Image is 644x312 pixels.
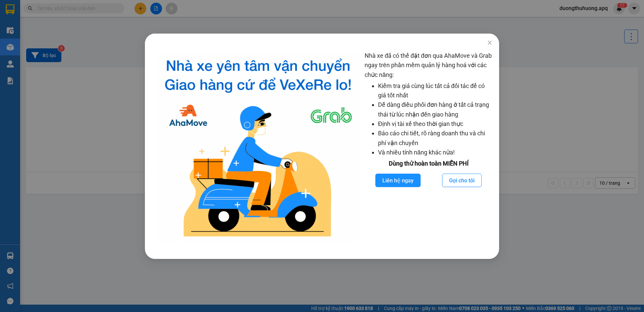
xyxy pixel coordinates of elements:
img: logo [157,51,359,242]
div: Nhà xe đã có thể đặt đơn qua AhaMove và Grab ngay trên phần mềm quản lý hàng hoá với các chức năng: [365,51,492,242]
div: Dùng thử hoàn toàn MIỄN PHÍ [365,159,492,168]
li: Dễ dàng điều phối đơn hàng ở tất cả trạng thái từ lúc nhận đến giao hàng [378,100,492,119]
span: Liên hệ ngay [382,176,414,185]
button: Gọi cho tôi [442,174,482,187]
li: Và nhiều tính năng khác nữa! [378,148,492,157]
span: Gọi cho tôi [449,176,475,185]
li: Định vị tài xế theo thời gian thực [378,119,492,129]
button: Liên hệ ngay [375,174,421,187]
button: Close [480,34,499,52]
li: Báo cáo chi tiết, rõ ràng doanh thu và chi phí vận chuyển [378,129,492,148]
li: Kiểm tra giá cùng lúc tất cả đối tác để có giá tốt nhất [378,81,492,100]
span: close [487,40,492,45]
